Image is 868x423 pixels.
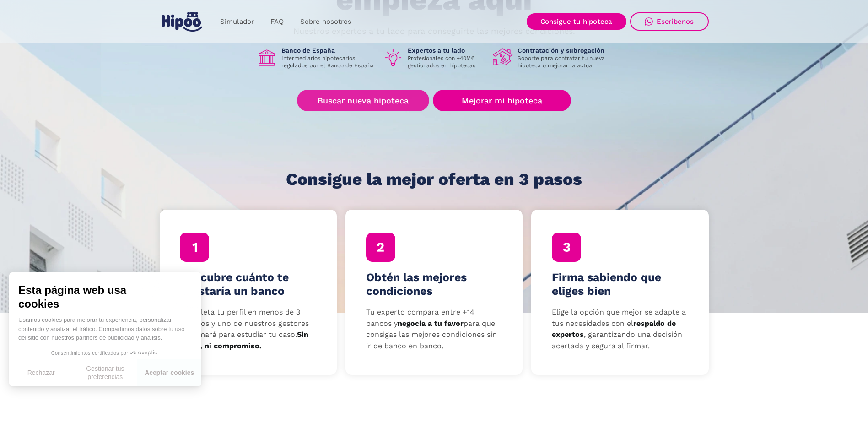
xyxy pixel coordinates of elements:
[160,8,205,35] a: home
[180,307,316,352] p: Completa tu perfil en menos de 3 minutos y uno de nuestros gestores te llamará para estudiar tu c...
[518,46,612,54] h1: Contratación y subrogación
[408,54,485,69] p: Profesionales con +40M€ gestionados en hipotecas
[527,13,626,30] a: Consigue tu hipoteca
[286,170,582,189] h1: Consigue la mejor oferta en 3 pasos
[630,12,709,31] a: Escríbenos
[408,46,485,54] h1: Expertos a tu lado
[262,13,292,31] a: FAQ
[433,90,571,111] a: Mejorar mi hipoteca
[398,319,464,328] strong: negocia a tu favor
[552,307,688,352] p: Elige la opción que mejor se adapte a tus necesidades con el , garantizando una decisión acertada...
[657,17,694,26] div: Escríbenos
[366,271,502,298] h4: Obtén las mejores condiciones
[552,271,688,298] h4: Firma sabiendo que eliges bien
[297,90,429,111] a: Buscar nueva hipoteca
[180,271,316,298] h4: Descubre cuánto te prestaría un banco
[518,54,612,69] p: Soporte para contratar tu nueva hipoteca o mejorar la actual
[366,307,502,352] p: Tu experto compara entre +14 bancos y para que consigas las mejores condiciones sin ir de banco e...
[212,13,262,31] a: Simulador
[281,46,376,54] h1: Banco de España
[180,330,308,350] strong: Sin coste, ni compromiso.
[281,54,376,69] p: Intermediarios hipotecarios regulados por el Banco de España
[292,13,360,31] a: Sobre nosotros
